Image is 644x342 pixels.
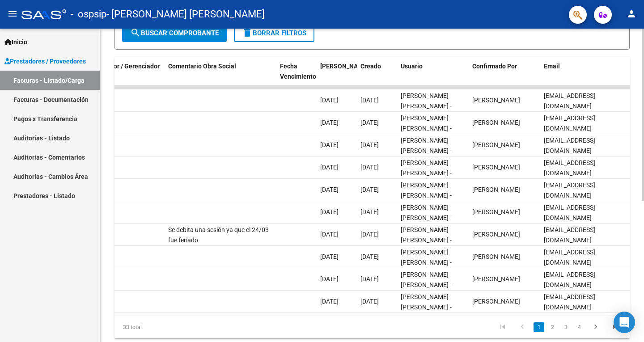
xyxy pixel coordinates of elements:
span: [DATE] [320,275,339,283]
span: [DATE] [360,275,379,283]
mat-icon: search [130,27,141,38]
span: - ospsip [71,4,106,24]
span: [EMAIL_ADDRESS][DOMAIN_NAME] [544,293,595,311]
span: [PERSON_NAME] [PERSON_NAME] - [401,182,452,199]
datatable-header-cell: Confirmado Por [469,57,540,96]
span: [DATE] [320,186,339,193]
li: page 4 [572,320,586,335]
div: Open Intercom Messenger [614,312,635,333]
div: 33 total [114,316,216,338]
a: 4 [574,322,585,332]
span: [EMAIL_ADDRESS][DOMAIN_NAME] [544,249,595,266]
span: [EMAIL_ADDRESS][DOMAIN_NAME] [544,92,595,110]
span: [DATE] [360,119,379,126]
span: [DATE] [360,298,379,305]
span: [PERSON_NAME] [PERSON_NAME] - [401,293,452,311]
span: Prestadores / Proveedores [4,56,86,66]
span: [EMAIL_ADDRESS][DOMAIN_NAME] [544,159,595,177]
a: 2 [547,322,558,332]
span: [PERSON_NAME] [472,164,520,171]
span: Confirmado Por [472,63,517,70]
span: [PERSON_NAME] [PERSON_NAME] - [401,137,452,154]
span: [PERSON_NAME] [472,141,520,148]
span: [PERSON_NAME] [472,275,520,283]
span: Usuario [401,63,423,70]
li: page 1 [532,320,546,335]
mat-icon: delete [242,27,253,38]
datatable-header-cell: Email [540,57,630,96]
span: Inicio [4,37,27,47]
span: [DATE] [360,186,379,193]
span: - [PERSON_NAME] [PERSON_NAME] [106,4,265,24]
span: [DATE] [360,164,379,171]
span: Fecha Vencimiento [280,63,316,80]
span: [DATE] [360,141,379,148]
span: [EMAIL_ADDRESS][DOMAIN_NAME] [544,226,595,244]
a: go to next page [587,322,604,332]
span: [PERSON_NAME] [PERSON_NAME] - [401,226,452,244]
datatable-header-cell: Creado [357,57,397,96]
li: page 2 [546,320,559,335]
span: [PERSON_NAME] [PERSON_NAME] - [401,249,452,266]
span: Email [544,63,560,70]
span: [DATE] [360,253,379,260]
span: [PERSON_NAME] [PERSON_NAME] - [401,204,452,221]
span: [DATE] [360,208,379,215]
mat-icon: person [626,8,637,19]
span: [PERSON_NAME] [472,97,520,104]
span: [DATE] [320,164,339,171]
span: [DATE] [320,119,339,126]
span: [EMAIL_ADDRESS][DOMAIN_NAME] [544,271,595,288]
a: go to last page [607,322,624,332]
a: go to first page [494,322,511,332]
span: [DATE] [360,97,379,104]
span: [PERSON_NAME] [472,208,520,215]
span: [PERSON_NAME] [472,298,520,305]
button: Buscar Comprobante [122,24,227,42]
span: Comentario Obra Social [168,63,236,70]
mat-icon: menu [7,8,18,19]
span: [DATE] [360,231,379,238]
span: [EMAIL_ADDRESS][DOMAIN_NAME] [544,182,595,199]
a: 3 [560,322,571,332]
span: [PERSON_NAME] [472,253,520,260]
span: [PERSON_NAME] [PERSON_NAME] - [401,92,452,110]
span: [DATE] [320,208,339,215]
span: [PERSON_NAME] [472,186,520,193]
span: [PERSON_NAME] [PERSON_NAME] - [401,114,452,132]
span: [EMAIL_ADDRESS][DOMAIN_NAME] [544,137,595,154]
span: Se debita una sesión ya que el 24/03 fue feriado [168,226,269,244]
datatable-header-cell: Comentario Obra Social [165,57,276,96]
span: [DATE] [320,231,339,238]
datatable-header-cell: Fecha Confimado [317,57,357,96]
datatable-header-cell: Fecha Vencimiento [276,57,317,96]
span: Buscar Comprobante [130,29,219,37]
span: [PERSON_NAME] [PERSON_NAME] - [401,271,452,288]
li: page 3 [559,320,572,335]
span: [DATE] [320,141,339,148]
span: [PERSON_NAME] [PERSON_NAME] - [401,159,452,177]
span: [PERSON_NAME] [320,63,369,70]
span: [DATE] [320,253,339,260]
span: Borrar Filtros [242,29,306,37]
span: [PERSON_NAME] [472,119,520,126]
datatable-header-cell: Usuario [397,57,469,96]
span: [EMAIL_ADDRESS][DOMAIN_NAME] [544,204,595,221]
span: Creado [360,63,381,70]
span: [EMAIL_ADDRESS][DOMAIN_NAME] [544,114,595,132]
span: [DATE] [320,298,339,305]
span: [PERSON_NAME] [472,231,520,238]
button: Borrar Filtros [234,24,314,42]
a: go to previous page [514,322,531,332]
span: [DATE] [320,97,339,104]
a: 1 [534,322,544,332]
